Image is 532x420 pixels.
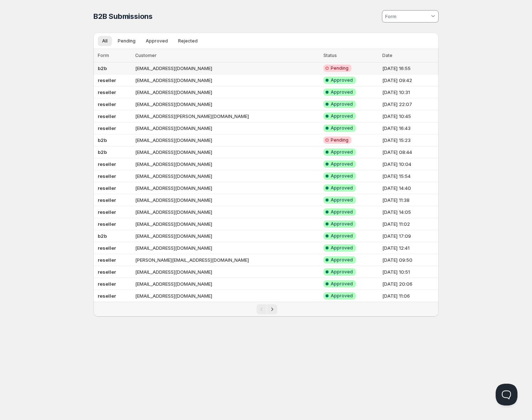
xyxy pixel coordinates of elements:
nav: Pagination [93,302,439,317]
td: [DATE] 15:54 [380,170,439,182]
span: Approved [331,77,353,83]
b: reseller [98,125,116,131]
span: Approved [331,185,353,191]
b: reseller [98,257,116,263]
td: [EMAIL_ADDRESS][DOMAIN_NAME] [133,122,322,134]
td: [DATE] 11:38 [380,194,439,206]
td: [EMAIL_ADDRESS][DOMAIN_NAME] [133,98,322,110]
td: [DATE] 14:40 [380,182,439,194]
span: Approved [331,113,353,119]
span: Approved [331,293,353,299]
td: [DATE] 09:42 [380,74,439,86]
td: [DATE] 22:07 [380,98,439,110]
td: [DATE] 14:05 [380,206,439,218]
span: Form [98,53,109,58]
b: reseller [98,269,116,275]
td: [EMAIL_ADDRESS][DOMAIN_NAME] [133,62,322,74]
td: [EMAIL_ADDRESS][DOMAIN_NAME] [133,266,322,278]
input: Form [384,11,430,22]
td: [DATE] 08:44 [380,146,439,158]
span: Approved [331,161,353,167]
span: Status [323,53,337,58]
td: [DATE] 15:23 [380,134,439,146]
td: [DATE] 10:31 [380,86,439,98]
td: [EMAIL_ADDRESS][DOMAIN_NAME] [133,170,322,182]
td: [DATE] 16:55 [380,62,439,74]
span: Pending [118,38,136,44]
b: reseller [98,101,116,107]
td: [EMAIL_ADDRESS][DOMAIN_NAME] [133,86,322,98]
td: [EMAIL_ADDRESS][DOMAIN_NAME] [133,218,322,230]
span: Approved [146,38,168,44]
td: [PERSON_NAME][EMAIL_ADDRESS][DOMAIN_NAME] [133,254,322,266]
td: [EMAIL_ADDRESS][DOMAIN_NAME] [133,290,322,302]
td: [EMAIL_ADDRESS][DOMAIN_NAME] [133,278,322,290]
span: Approved [331,149,353,155]
b: reseller [98,161,116,167]
span: Approved [331,245,353,251]
span: Approved [331,101,353,107]
td: [EMAIL_ADDRESS][DOMAIN_NAME] [133,242,322,254]
button: Next [267,304,277,314]
span: Approved [331,125,353,131]
td: [EMAIL_ADDRESS][DOMAIN_NAME] [133,230,322,242]
td: [DATE] 12:41 [380,242,439,254]
span: Approved [331,269,353,275]
b: reseller [98,245,116,251]
td: [DATE] 20:06 [380,278,439,290]
b: b2b [98,149,107,155]
span: Approved [331,233,353,239]
td: [EMAIL_ADDRESS][PERSON_NAME][DOMAIN_NAME] [133,110,322,122]
span: B2B Submissions [93,12,153,21]
span: Approved [331,281,353,287]
b: reseller [98,197,116,203]
b: reseller [98,221,116,227]
td: [EMAIL_ADDRESS][DOMAIN_NAME] [133,74,322,86]
b: reseller [98,77,116,83]
span: Approved [331,197,353,203]
b: reseller [98,281,116,287]
td: [EMAIL_ADDRESS][DOMAIN_NAME] [133,146,322,158]
span: Approved [331,173,353,179]
b: reseller [98,185,116,191]
td: [DATE] 11:06 [380,290,439,302]
td: [DATE] 17:09 [380,230,439,242]
span: Customer [135,53,157,58]
span: Date [382,53,392,58]
span: Rejected [178,38,198,44]
span: All [102,38,108,44]
b: b2b [98,233,107,239]
td: [EMAIL_ADDRESS][DOMAIN_NAME] [133,134,322,146]
td: [EMAIL_ADDRESS][DOMAIN_NAME] [133,158,322,170]
span: Approved [331,89,353,95]
b: b2b [98,65,107,71]
td: [EMAIL_ADDRESS][DOMAIN_NAME] [133,194,322,206]
td: [DATE] 10:04 [380,158,439,170]
td: [DATE] 16:43 [380,122,439,134]
td: [DATE] 10:51 [380,266,439,278]
b: reseller [98,209,116,215]
b: reseller [98,293,116,299]
span: Approved [331,209,353,215]
td: [DATE] 10:45 [380,110,439,122]
td: [DATE] 11:02 [380,218,439,230]
span: Pending [331,65,348,71]
span: Approved [331,257,353,263]
b: reseller [98,173,116,179]
td: [DATE] 09:50 [380,254,439,266]
span: Pending [331,137,348,143]
iframe: Help Scout Beacon - Open [496,384,517,405]
span: Approved [331,221,353,227]
td: [EMAIL_ADDRESS][DOMAIN_NAME] [133,182,322,194]
b: reseller [98,113,116,119]
td: [EMAIL_ADDRESS][DOMAIN_NAME] [133,206,322,218]
b: b2b [98,137,107,143]
b: reseller [98,89,116,95]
